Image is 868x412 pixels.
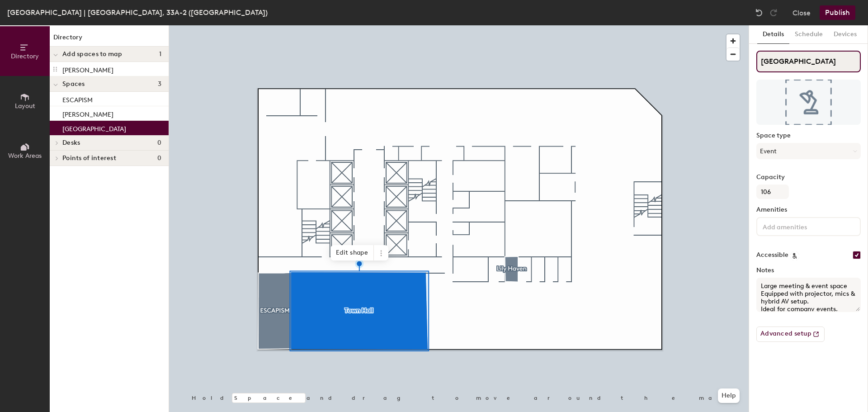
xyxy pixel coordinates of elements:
[756,174,861,181] label: Capacity
[756,267,861,274] label: Notes
[718,388,740,403] button: Help
[7,7,268,18] div: [GEOGRAPHIC_DATA] | [GEOGRAPHIC_DATA], 33A-2 ([GEOGRAPHIC_DATA])
[756,251,788,259] label: Accessible
[757,25,789,44] button: Details
[15,102,35,110] span: Layout
[50,33,169,47] h1: Directory
[159,51,161,58] span: 1
[828,25,862,44] button: Devices
[62,64,113,74] p: [PERSON_NAME]
[62,51,123,58] span: Add spaces to map
[62,123,126,133] p: [GEOGRAPHIC_DATA]
[62,155,116,162] span: Points of interest
[11,52,39,60] span: Directory
[769,8,778,17] img: Redo
[157,155,161,162] span: 0
[62,81,85,88] span: Spaces
[793,5,811,20] button: Close
[8,152,42,160] span: Work Areas
[62,94,93,104] p: ESCAPISM
[330,245,374,260] span: Edit shape
[157,139,161,147] span: 0
[761,221,842,232] input: Add amenities
[158,81,161,88] span: 3
[820,5,855,20] button: Publish
[756,327,825,342] button: Advanced setup
[756,278,861,312] textarea: Large meeting & event space Equipped with projector, mics & hybrid AV setup. Ideal for company ev...
[756,132,861,139] label: Space type
[756,80,861,125] img: The space named Town Hall
[789,25,828,44] button: Schedule
[62,139,80,147] span: Desks
[62,108,113,118] p: [PERSON_NAME]
[755,8,764,17] img: Undo
[756,143,861,159] button: Event
[756,206,861,213] label: Amenities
